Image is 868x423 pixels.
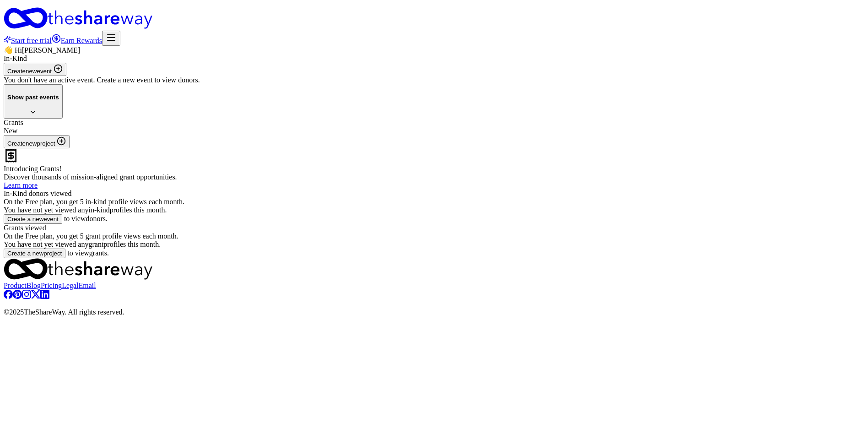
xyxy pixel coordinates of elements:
[79,282,96,289] a: Email
[4,7,864,31] a: Home
[4,127,864,135] div: New
[27,282,41,289] a: Blog
[4,214,62,224] button: Create a newevent
[4,215,108,222] span: to view donors .
[41,282,62,289] a: Pricing
[26,140,37,147] span: new
[62,282,78,289] a: Legal
[4,181,38,189] a: Learn more
[4,240,864,249] div: You have not yet viewed any grant profiles this month.
[7,94,59,101] h4: Show past events
[4,46,864,54] div: 👋 Hi [PERSON_NAME]
[4,63,66,76] button: Createnewevent
[4,173,864,181] div: Discover thousands of mission-aligned grant opportunities.
[4,165,864,173] div: Introducing Grants!
[4,249,109,257] span: to view grants .
[4,282,27,289] a: Product
[4,232,864,240] div: On the Free plan, you get 5 grant profile views each month.
[4,37,52,44] a: Start free trial
[4,198,864,206] div: On the Free plan, you get 5 in-kind profile views each month.
[4,119,23,126] span: Grants
[4,76,864,84] div: You don't have an active event. Create a new event to view donors.
[4,206,864,214] div: You have not yet viewed any in-kind profiles this month.
[26,68,37,75] span: new
[4,308,864,316] p: © 2025 TheShareWay. All rights reserved.
[4,249,65,258] button: Create a newproject
[4,135,70,148] button: Createnewproject
[4,282,864,290] nav: quick links
[4,54,27,62] span: In-Kind
[52,37,102,44] a: Earn Rewards
[4,224,864,232] div: Grants viewed
[4,84,63,119] button: Show past events
[4,190,864,198] div: In-Kind donors viewed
